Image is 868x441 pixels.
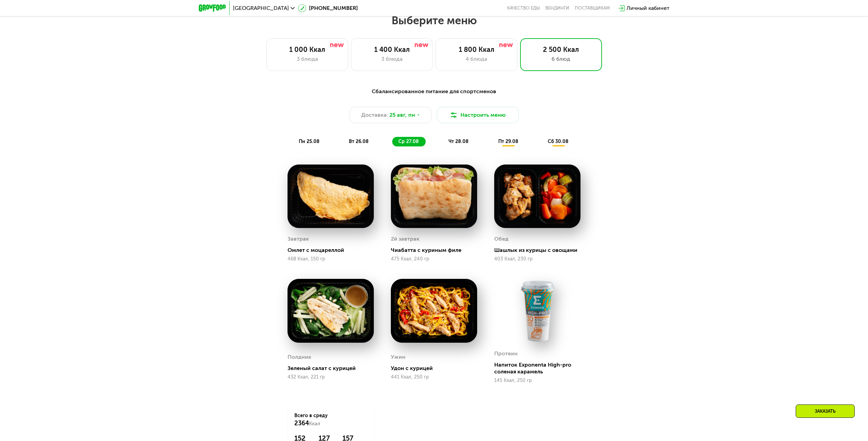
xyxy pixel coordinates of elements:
span: вт 26.08 [349,139,369,144]
div: Зеленый салат с курицей [288,365,379,372]
div: Личный кабинет [627,4,670,12]
span: Доставка: [361,111,388,119]
div: 2й завтрак [391,234,420,244]
span: пн 25.08 [299,139,320,144]
div: Всего в среду [294,412,367,427]
div: Омлет с моцареллой [288,247,379,254]
div: 4 блюда [443,55,510,63]
a: Вендинги [545,5,569,11]
div: поставщикам [575,5,610,11]
div: 3 блюда [274,55,341,63]
div: 475 Ккал, 240 гр [391,256,477,262]
div: 145 Ккал, 250 гр [494,378,580,383]
span: 2364 [294,419,309,427]
div: Чиабатта с куриным филе [391,247,483,254]
div: 432 Ккал, 221 гр [288,374,374,380]
div: Протеин [494,348,518,359]
div: Обед [494,234,509,244]
span: 25 авг, пн [389,111,415,119]
div: Полдник [288,352,311,362]
a: [PHONE_NUMBER] [298,4,358,12]
div: Ужин [391,352,406,362]
div: 441 Ккал, 250 гр [391,374,477,380]
div: Завтрак [288,234,309,244]
span: чт 28.08 [448,139,469,144]
div: Сбалансированное питание для спортсменов [232,87,636,96]
div: 6 блюд [527,55,595,63]
button: Настроить меню [437,107,519,123]
h2: Выберите меню [22,14,846,27]
div: 2 500 Ккал [527,45,595,54]
div: Удон с курицей [391,365,483,372]
a: Качество еды [507,5,540,11]
div: 1 800 Ккал [443,45,510,54]
div: 468 Ккал, 150 гр [288,256,374,262]
div: 1 000 Ккал [274,45,341,54]
span: пт 29.08 [498,139,518,144]
span: [GEOGRAPHIC_DATA] [233,5,289,11]
div: 3 блюда [358,55,426,63]
span: Ккал [309,421,320,427]
div: Напиток Exponenta High-pro соленая карамель [494,361,586,375]
span: ср 27.08 [398,139,419,144]
span: сб 30.08 [548,139,569,144]
div: Заказать [796,404,855,418]
div: 1 400 Ккал [358,45,426,54]
div: 403 Ккал, 230 гр [494,256,580,262]
div: Шашлык из курицы с овощами [494,247,586,254]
